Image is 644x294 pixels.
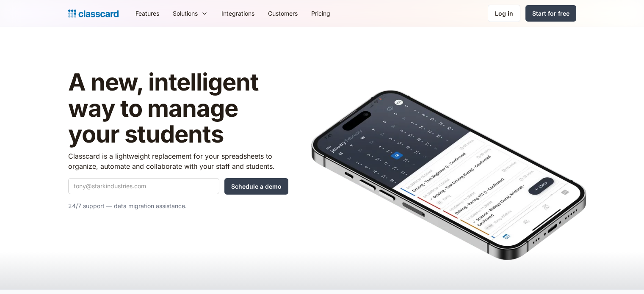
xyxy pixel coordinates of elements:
[224,178,288,195] input: Schedule a demo
[166,4,215,23] div: Solutions
[215,4,261,23] a: Integrations
[68,69,288,148] h1: A new, intelligent way to manage your students
[261,4,304,23] a: Customers
[304,4,337,23] a: Pricing
[532,9,569,18] div: Start for free
[495,9,513,18] div: Log in
[68,8,119,19] a: Logo
[488,5,520,22] a: Log in
[68,178,288,195] form: Quick Demo Form
[525,5,576,22] a: Start for free
[68,151,288,171] p: Classcard is a lightweight replacement for your spreadsheets to organize, automate and collaborat...
[68,178,219,194] input: tony@starkindustries.com
[68,201,288,211] p: 24/7 support — data migration assistance.
[129,4,166,23] a: Features
[173,9,198,18] div: Solutions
